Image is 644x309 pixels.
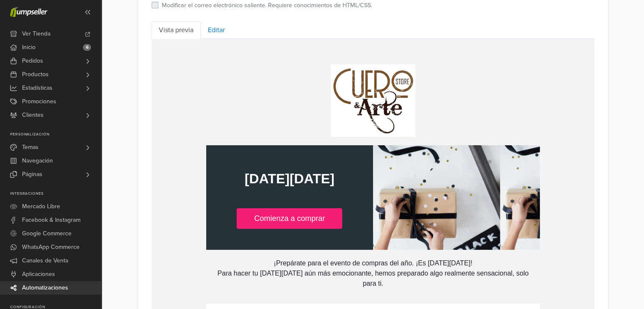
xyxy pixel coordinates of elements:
[22,68,49,81] span: Productos
[22,95,56,108] span: Promociones
[22,81,53,95] span: Estadísticas
[22,240,80,254] span: WhatsApp Commerce
[63,229,380,250] p: Para hacer tu [DATE][DATE] aún más emocionante, hemos preparado algo realmente sensacional, solo ...
[22,41,36,54] span: Inicio
[22,27,50,41] span: Ver Tienda
[63,219,380,229] p: ¡Prepárate para el evento de compras del año. ¡Es [DATE][DATE]!
[152,21,201,39] a: Vista previa
[22,154,53,168] span: Navegación
[22,254,68,268] span: Canales de Venta
[22,227,72,240] span: Google Commerce
[63,132,213,148] h1: [DATE][DATE]
[85,169,191,190] a: Comienza a comprar
[63,290,380,306] h2: Nuestros últimos productos
[179,25,264,98] img: logocuero2dd.png
[201,21,232,39] a: Editar
[162,1,372,10] label: Modificar el correo electrónico saliente. Requiere conocimientos de HTML/CSS.
[10,132,101,137] p: Personalización
[22,108,44,122] span: Clientes
[10,191,101,196] p: Integraciones
[22,54,43,68] span: Pedidos
[22,141,39,154] span: Temas
[83,44,91,51] span: 6
[22,200,60,213] span: Mercado Libre
[22,281,68,295] span: Automatizaciones
[22,213,80,227] span: Facebook & Instagram
[22,168,42,181] span: Páginas
[22,268,55,281] span: Aplicaciones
